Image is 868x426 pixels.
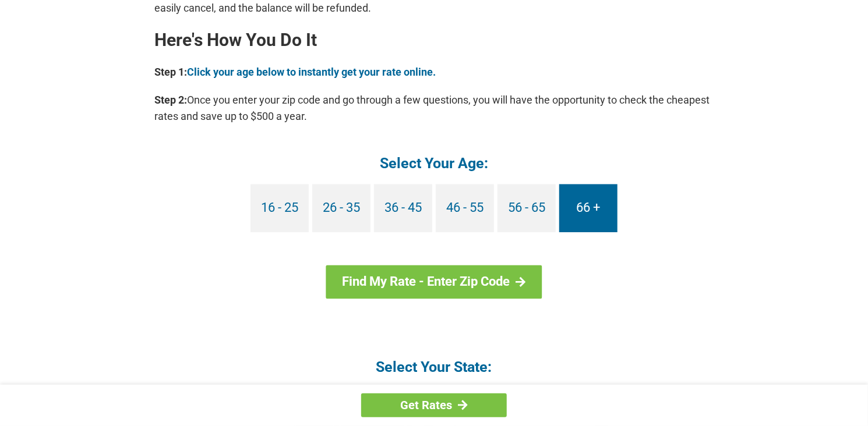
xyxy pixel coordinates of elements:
h4: Select Your State: [154,357,714,377]
a: 46 - 55 [436,184,494,233]
a: 26 - 35 [312,184,371,233]
b: Step 2: [154,94,187,106]
a: Click your age below to instantly get your rate online. [187,66,436,78]
a: 16 - 25 [250,184,309,233]
h2: Here's How You Do It [154,31,714,49]
h4: Select Your Age: [154,154,714,173]
a: Find My Rate - Enter Zip Code [326,265,542,299]
a: Get Rates [361,393,507,417]
p: Once you enter your zip code and go through a few questions, you will have the opportunity to che... [154,92,714,125]
a: 56 - 65 [497,184,556,233]
a: 36 - 45 [374,184,432,233]
a: 66 + [559,184,618,233]
b: Step 1: [154,66,187,78]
